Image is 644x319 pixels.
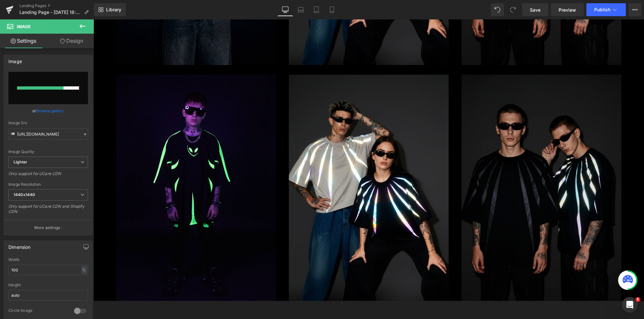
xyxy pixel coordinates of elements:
a: Mobile [324,3,340,16]
div: or [8,107,88,114]
b: 1440x1440 [14,192,35,197]
div: Dimension [8,241,31,250]
span: Landing Page - [DATE] 18:46:05 [19,10,82,15]
a: New Library [94,3,126,16]
button: Redo [507,3,519,16]
input: Link [8,128,88,140]
a: Landing Pages [19,3,94,8]
span: 5 [635,297,640,302]
span: Library [106,7,121,13]
div: Only support for UCare CDN and Shopify CDN [8,204,88,218]
div: Only support for UCare CDN [8,171,88,181]
span: Publish [594,7,610,12]
button: Publish [586,3,626,16]
div: Circle Image [8,308,68,315]
button: Undo [491,3,504,16]
div: Height [8,283,88,287]
button: More [628,3,641,16]
span: Save [530,6,540,13]
span: Preview [559,6,576,13]
span: Image [17,24,31,29]
input: auto [8,290,88,301]
div: % [81,266,87,274]
div: Image Quality [8,149,88,154]
input: auto [8,265,88,275]
a: Tablet [309,3,324,16]
p: More settings [34,225,60,231]
div: Image [8,55,22,64]
div: Width [8,258,88,262]
a: Desktop [278,3,293,16]
b: Lighter [14,159,27,164]
div: Image Resolution [8,182,88,187]
button: More settings [4,220,93,235]
a: Browse gallery [37,105,64,116]
iframe: Intercom live chat [622,297,638,313]
a: Design [48,34,95,48]
a: Laptop [293,3,309,16]
a: Preview [551,3,584,16]
div: Image Src [8,121,88,125]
